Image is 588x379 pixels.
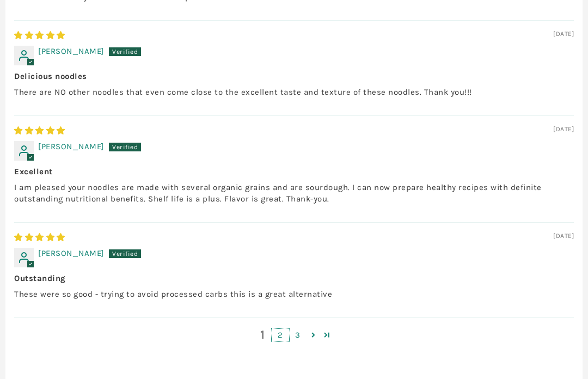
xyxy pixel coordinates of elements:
[14,126,65,136] span: 5 star review
[38,46,104,56] span: [PERSON_NAME]
[14,71,574,82] b: Delicious noodles
[14,30,65,40] span: 5 star review
[14,182,574,205] p: I am pleased your noodles are made with several organic grains and are sourdough. I can now prepa...
[553,231,574,241] span: [DATE]
[14,166,574,178] b: Excellent
[320,328,334,341] a: Page 3
[14,233,65,242] span: 5 star review
[553,125,574,134] span: [DATE]
[272,329,289,341] a: Page 2
[307,328,321,341] a: Page 2
[289,329,307,341] a: Page 3
[14,289,574,300] p: These were so good - trying to avoid processed carbs this is a great alternative
[14,273,574,284] b: Outstanding
[553,29,574,39] span: [DATE]
[38,248,104,258] span: [PERSON_NAME]
[38,142,104,151] span: [PERSON_NAME]
[14,87,574,98] p: There are NO other noodles that even come close to the excellent taste and texture of these noodl...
